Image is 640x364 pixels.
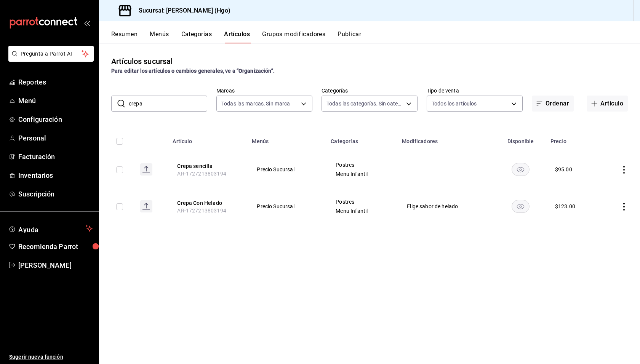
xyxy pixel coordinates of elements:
h3: Sucursal: [PERSON_NAME] (Hgo) [133,6,230,15]
label: Marcas [216,88,312,93]
button: Menús [150,30,169,43]
button: edit-product-location [177,162,238,170]
span: Sugerir nueva función [9,353,93,361]
span: Ayuda [18,224,83,233]
th: Modificadores [397,127,495,151]
span: AR-1727213803194 [177,171,226,177]
span: Pregunta a Parrot AI [21,50,82,58]
div: $ 95.00 [555,166,572,173]
label: Categorías [322,88,418,93]
strong: Para editar los artículos o cambios generales, ve a “Organización”. [111,68,275,74]
div: $ 123.00 [555,203,575,210]
div: Artículos sucursal [111,56,173,67]
input: Buscar artículo [129,96,207,111]
span: Configuración [18,114,93,125]
button: open_drawer_menu [84,20,90,26]
span: Todas las categorías, Sin categoría [326,100,403,107]
th: Categorías [326,127,397,151]
button: Categorías [181,30,212,43]
span: Postres [336,199,388,204]
label: Tipo de venta [427,88,523,93]
button: Ordenar [532,96,574,112]
button: actions [620,166,628,174]
span: Menú [18,96,93,106]
span: Suscripción [18,189,93,199]
button: actions [620,203,628,211]
button: Artículos [224,30,250,43]
span: Recomienda Parrot [18,241,93,252]
span: AR-1727213803194 [177,208,226,214]
th: Menús [247,127,326,151]
th: Disponible [495,127,546,151]
th: Precio [546,127,600,151]
button: Publicar [338,30,361,43]
span: Todas las marcas, Sin marca [221,100,290,107]
a: Pregunta a Parrot AI [5,55,94,63]
button: Resumen [111,30,138,43]
button: Artículo [587,96,628,112]
span: Reportes [18,77,93,87]
button: availability-product [512,163,530,176]
span: Inventarios [18,170,93,180]
button: availability-product [512,200,530,213]
span: Menu Infantil [336,171,388,177]
span: Elige sabor de helado [407,204,486,209]
button: Pregunta a Parrot AI [8,46,94,62]
button: edit-product-location [177,199,238,207]
span: Facturación [18,152,93,162]
span: [PERSON_NAME] [18,260,93,270]
span: Precio Sucursal [257,204,317,209]
th: Artículo [168,127,247,151]
div: navigation tabs [111,30,640,43]
span: Todos los artículos [432,100,477,107]
span: Personal [18,133,93,143]
button: Grupos modificadores [262,30,325,43]
span: Menu Infantil [336,208,388,214]
span: Precio Sucursal [257,167,317,172]
span: Postres [336,162,388,168]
